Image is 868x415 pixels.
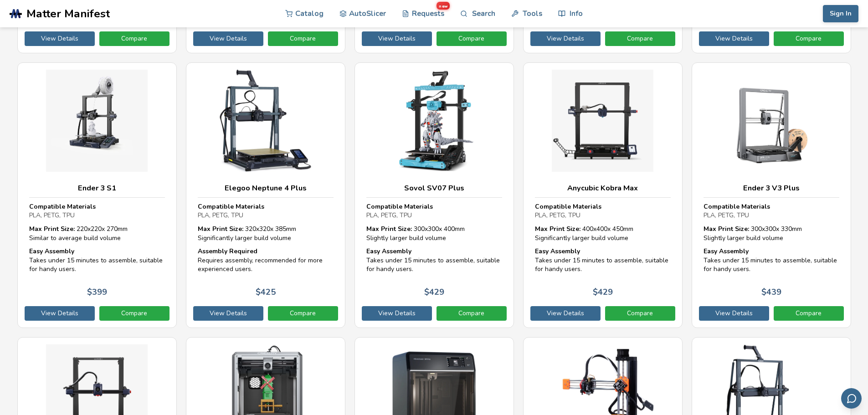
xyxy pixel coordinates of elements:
span: PLA, PETG, TPU [29,211,75,220]
a: View Details [699,306,769,321]
a: Compare [99,306,169,321]
span: Matter Manifest [26,7,110,20]
div: 300 x 300 x 400 mm Slightly larger build volume [366,225,502,242]
strong: Easy Assembly [535,247,580,256]
strong: Compatible Materials [704,202,770,211]
a: Compare [774,306,844,321]
a: View Details [193,306,263,321]
a: Anycubic Kobra MaxCompatible MaterialsPLA, PETG, TPUMax Print Size: 400x400x 450mmSignificantly l... [523,62,683,328]
strong: Max Print Size: [535,225,580,233]
p: $ 399 [87,287,107,297]
span: PLA, PETG, TPU [535,211,580,220]
p: $ 429 [424,287,444,297]
h3: Elegoo Neptune 4 Plus [198,184,334,193]
button: Sign In [823,5,858,22]
a: View Details [530,31,601,46]
span: new [437,2,450,10]
a: Sovol SV07 PlusCompatible MaterialsPLA, PETG, TPUMax Print Size: 300x300x 400mmSlightly larger bu... [354,62,514,328]
a: Ender 3 S1Compatible MaterialsPLA, PETG, TPUMax Print Size: 220x220x 270mmSimilar to average buil... [17,62,177,328]
div: 400 x 400 x 450 mm Significantly larger build volume [535,225,671,242]
a: View Details [362,31,432,46]
h3: Anycubic Kobra Max [535,184,671,193]
strong: Easy Assembly [29,247,74,256]
a: View Details [25,31,95,46]
h3: Ender 3 V3 Plus [704,184,839,193]
a: Compare [99,31,169,46]
div: Requires assembly, recommended for more experienced users. [198,247,334,274]
strong: Max Print Size: [29,225,75,233]
strong: Max Print Size: [198,225,243,233]
p: $ 439 [761,287,781,297]
div: Takes under 15 minutes to assemble, suitable for handy users. [704,247,839,274]
a: Ender 3 V3 PlusCompatible MaterialsPLA, PETG, TPUMax Print Size: 300x300x 330mmSlightly larger bu... [692,62,851,328]
p: $ 425 [256,287,276,297]
a: Compare [268,31,338,46]
a: Compare [437,306,507,321]
strong: Assembly Required [198,247,257,256]
a: Compare [605,306,675,321]
span: PLA, PETG, TPU [198,211,243,220]
a: View Details [362,306,432,321]
strong: Max Print Size: [366,225,412,233]
h3: Sovol SV07 Plus [366,184,502,193]
h3: Ender 3 S1 [29,184,165,193]
a: Compare [774,31,844,46]
a: Compare [268,306,338,321]
span: PLA, PETG, TPU [704,211,749,220]
div: Takes under 15 minutes to assemble, suitable for handy users. [366,247,502,274]
strong: Compatible Materials [198,202,264,211]
a: View Details [699,31,769,46]
strong: Easy Assembly [366,247,411,256]
span: PLA, PETG, TPU [366,211,412,220]
button: Send feedback via email [841,388,862,409]
p: $ 429 [593,287,613,297]
div: Takes under 15 minutes to assemble, suitable for handy users. [535,247,671,274]
strong: Easy Assembly [704,247,749,256]
div: 220 x 220 x 270 mm Similar to average build volume [29,225,165,242]
a: View Details [193,31,263,46]
div: Takes under 15 minutes to assemble, suitable for handy users. [29,247,165,274]
div: 320 x 320 x 385 mm Significantly larger build volume [198,225,334,242]
strong: Max Print Size: [704,225,749,233]
strong: Compatible Materials [366,202,433,211]
a: View Details [25,306,95,321]
strong: Compatible Materials [29,202,96,211]
a: Elegoo Neptune 4 PlusCompatible MaterialsPLA, PETG, TPUMax Print Size: 320x320x 385mmSignificantl... [186,62,345,328]
strong: Compatible Materials [535,202,601,211]
a: Compare [605,31,675,46]
div: 300 x 300 x 330 mm Slightly larger build volume [704,225,839,242]
a: Compare [437,31,507,46]
a: View Details [530,306,601,321]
